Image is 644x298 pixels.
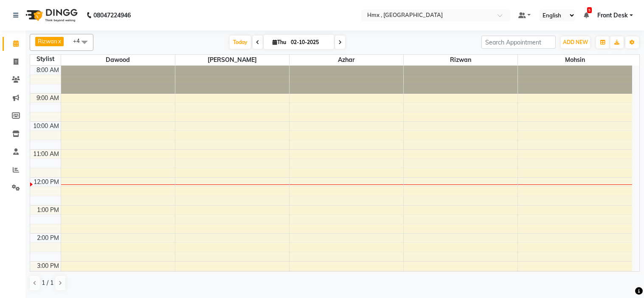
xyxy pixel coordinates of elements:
span: ADD NEW [563,39,588,45]
div: 12:00 PM [32,178,61,187]
div: 1:00 PM [35,206,61,214]
span: Mohsin [518,55,632,65]
div: 8:00 AM [35,66,61,75]
span: Rizwan [404,55,517,65]
a: 5 [584,11,589,19]
img: logo [22,3,80,27]
span: Today [230,36,251,49]
div: Stylist [30,55,61,64]
span: [PERSON_NAME] [175,55,289,65]
span: Dawood [61,55,175,65]
input: Search Appointment [481,36,556,49]
span: Thu [270,39,288,45]
span: Azhar [290,55,403,65]
input: 2025-10-02 [288,36,331,49]
div: 11:00 AM [31,150,61,159]
span: 5 [587,7,592,13]
b: 08047224946 [93,3,131,27]
div: 9:00 AM [35,94,61,103]
span: Rizwan [38,38,57,45]
div: 2:00 PM [35,234,61,242]
div: 3:00 PM [35,262,61,270]
div: 10:00 AM [31,122,61,131]
span: 1 / 1 [42,279,53,287]
button: ADD NEW [561,36,590,48]
span: +4 [73,37,86,44]
span: Front Desk [597,11,628,20]
a: x [57,38,61,45]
